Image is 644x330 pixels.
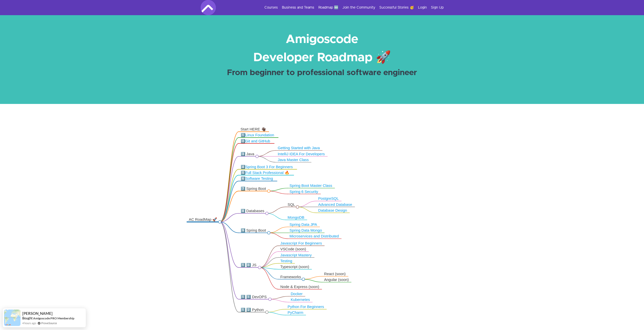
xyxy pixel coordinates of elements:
[264,5,278,10] a: Courses
[253,52,391,64] strong: Developer Roadmap 🚀
[288,215,304,219] a: MongoDB
[241,133,276,138] div: 1️⃣
[241,165,295,169] div: 4️⃣
[288,311,303,315] a: PyCharm
[418,5,427,10] a: Login
[289,223,317,227] a: Spring Data JPA
[324,277,349,282] div: Angular (soon)
[280,284,320,289] div: Node & Express (soon)
[241,176,275,181] div: 6️⃣
[241,228,267,233] div: 9️⃣ Spring Boot
[431,5,444,10] a: Sign Up
[241,127,267,132] div: Start HERE 👋🏿
[291,292,303,296] a: Docker
[22,321,36,325] span: 4 hours ago
[280,259,292,263] a: Testing
[289,228,322,232] a: Spring Data Mongo
[318,196,339,201] a: PostgreSQL
[241,307,265,312] div: 1️⃣ 2️⃣ Python
[241,263,258,268] div: 1️⃣ 0️⃣ JS
[245,171,289,175] a: Full Stack Professional 🔥
[379,5,414,10] a: Successful Stories 🥳
[4,310,20,326] img: provesource social proof notification image
[289,234,339,238] a: Microservices and Distributed
[280,265,309,269] div: Typescript (soon)
[245,133,274,137] a: Linux Foundation
[22,316,33,320] span: Bought
[324,272,346,276] div: React (soon)
[278,152,325,156] a: IntelliJ IDEA For Developers
[241,170,292,175] div: 5️⃣
[241,186,267,191] div: 7️⃣ Spring Boot
[245,165,293,169] a: Spring Boot 3 For Beginners
[278,158,308,162] a: Java Master Class
[280,253,312,257] a: Javascript Mastery
[280,247,306,252] div: VSCode (soon)
[288,305,324,309] a: Python For Beginners
[282,5,314,10] a: Business and Teams
[286,33,358,46] strong: Amigoscode
[41,321,57,325] a: ProveSource
[22,311,53,316] span: [PERSON_NAME]
[289,189,318,193] a: Spring 6 Security
[241,295,268,299] div: 1️⃣ 1️⃣ DevOPS
[33,316,74,320] a: Amigoscode PRO Membership
[241,152,255,157] div: 3️⃣ Java
[241,209,265,213] div: 8️⃣ Databases
[245,177,273,181] a: Software Testing
[278,146,320,150] a: Getting Started with Java
[318,203,352,207] a: Advanced Database
[245,139,270,143] a: Git and GitHub
[241,139,272,144] div: 2️⃣
[280,241,322,245] a: Javascript For Beginners
[291,298,310,302] a: Kubernetes
[342,5,375,10] a: Join the Community
[227,69,417,77] strong: From beginner to professional software engineer
[280,275,302,279] div: Frameworks
[318,5,338,10] a: Roadmap 🆕
[318,208,347,212] a: Database Design
[289,184,332,188] a: Spring Boot Master Class
[189,217,218,222] div: AC RoadMap 🚀
[288,202,296,207] div: SQL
